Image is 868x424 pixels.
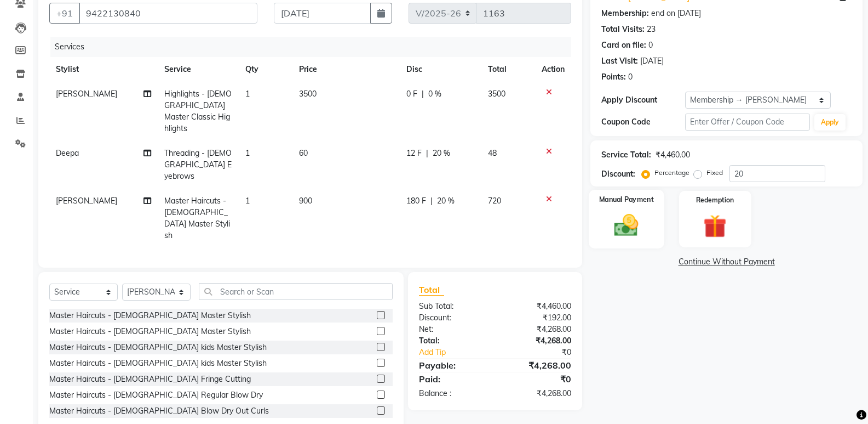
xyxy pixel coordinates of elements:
label: Fixed [706,168,723,178]
div: Card on file: [601,39,646,51]
label: Percentage [654,168,689,178]
span: 1 [245,196,250,206]
div: Apply Discount [601,94,685,106]
span: | [422,88,424,100]
span: 1 [245,148,250,158]
div: Last Visit: [601,55,638,67]
div: Total: [411,335,495,347]
span: 0 % [428,88,441,100]
span: [PERSON_NAME] [56,196,117,206]
a: Add Tip [411,347,509,358]
span: 12 F [406,148,422,159]
input: Enter Offer / Coupon Code [685,114,810,131]
span: 60 [299,148,308,158]
input: Search or Scan [199,283,393,300]
span: 900 [299,196,312,206]
div: Master Haircuts - [DEMOGRAPHIC_DATA] Master Stylish [49,326,251,337]
span: Master Haircuts - [DEMOGRAPHIC_DATA] Master Stylish [164,196,230,240]
div: Balance : [411,388,495,399]
div: Discount: [601,168,635,180]
span: Threading - [DEMOGRAPHIC_DATA] Eyebrows [164,148,232,181]
div: Total Visits: [601,24,645,35]
img: _gift.svg [696,212,734,241]
button: Apply [814,114,846,131]
div: Master Haircuts - [DEMOGRAPHIC_DATA] kids Master Stylish [49,358,267,369]
div: ₹0 [509,347,579,358]
div: 23 [647,24,656,35]
span: [PERSON_NAME] [56,89,117,99]
div: Master Haircuts - [DEMOGRAPHIC_DATA] Blow Dry Out Curls [49,405,269,417]
span: 180 F [406,195,426,207]
div: Master Haircuts - [DEMOGRAPHIC_DATA] kids Master Stylish [49,342,267,353]
div: Net: [411,324,495,335]
div: Services [50,37,579,57]
div: 0 [648,39,653,51]
div: ₹4,268.00 [495,359,579,372]
div: Payable: [411,359,495,372]
span: 3500 [488,89,505,99]
span: 1 [245,89,250,99]
div: Coupon Code [601,116,685,128]
th: Qty [239,57,293,82]
label: Manual Payment [599,194,654,205]
span: Highlights - [DEMOGRAPHIC_DATA] Master Classic Highlights [164,89,232,133]
div: ₹4,268.00 [495,388,579,399]
div: ₹0 [495,372,579,386]
span: 20 % [437,195,455,207]
th: Disc [400,57,481,82]
span: 0 F [406,88,417,100]
th: Stylist [49,57,158,82]
div: Discount: [411,312,495,324]
span: 48 [488,148,497,158]
div: ₹4,268.00 [495,335,579,347]
div: Paid: [411,372,495,386]
button: +91 [49,3,80,24]
span: 720 [488,196,501,206]
span: Total [419,284,444,296]
input: Search by Name/Mobile/Email/Code [79,3,257,24]
div: ₹4,268.00 [495,324,579,335]
span: | [430,195,433,207]
span: | [426,148,428,159]
span: 3500 [299,89,317,99]
div: Master Haircuts - [DEMOGRAPHIC_DATA] Master Stylish [49,310,251,321]
div: end on [DATE] [651,8,701,19]
label: Redemption [696,195,734,205]
div: ₹4,460.00 [656,149,690,161]
th: Total [481,57,536,82]
div: Service Total: [601,149,651,161]
div: ₹4,460.00 [495,301,579,312]
th: Action [535,57,571,82]
div: ₹192.00 [495,312,579,324]
th: Service [158,57,239,82]
div: Sub Total: [411,301,495,312]
span: Deepa [56,148,79,158]
div: Master Haircuts - [DEMOGRAPHIC_DATA] Regular Blow Dry [49,389,263,401]
div: 0 [628,71,633,83]
span: 20 % [433,148,450,159]
img: _cash.svg [607,211,646,239]
div: Points: [601,71,626,83]
a: Continue Without Payment [593,256,860,268]
div: [DATE] [640,55,664,67]
div: Master Haircuts - [DEMOGRAPHIC_DATA] Fringe Cutting [49,374,251,385]
div: Membership: [601,8,649,19]
th: Price [292,57,400,82]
